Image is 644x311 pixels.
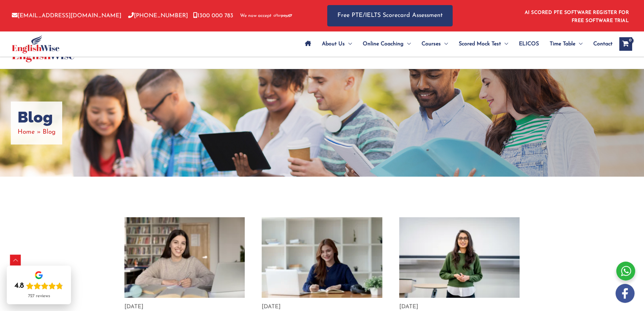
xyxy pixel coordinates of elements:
[544,32,588,56] a: Time TableMenu Toggle
[619,37,632,51] a: View Shopping Cart, empty
[501,32,508,56] span: Menu Toggle
[363,32,404,56] span: Online Coaching
[521,5,632,27] aside: Header Widget 1
[588,32,613,56] a: Contact
[124,304,143,310] span: [DATE]
[240,13,271,19] span: We now accept
[300,32,613,56] nav: Site Navigation: Main Menu
[273,14,292,18] img: Afterpay-Logo
[18,129,35,135] a: Home
[262,304,281,310] span: [DATE]
[399,304,418,310] span: [DATE]
[514,32,544,56] a: ELICOS
[519,32,539,56] span: ELICOS
[12,35,59,53] img: cropped-ew-logo
[18,127,55,138] nav: Breadcrumbs
[345,32,352,56] span: Menu Toggle
[18,108,55,127] h1: Blog
[128,13,188,19] a: [PHONE_NUMBER]
[327,5,453,26] a: Free PTE/IELTS Scorecard Assessment
[316,32,357,56] a: About UsMenu Toggle
[12,13,121,19] a: [EMAIL_ADDRESS][DOMAIN_NAME]
[28,293,50,299] div: 727 reviews
[616,284,635,303] img: white-facebook.png
[441,32,448,56] span: Menu Toggle
[15,281,63,291] div: Rating: 4.8 out of 5
[416,32,453,56] a: CoursesMenu Toggle
[575,32,582,56] span: Menu Toggle
[550,32,575,56] span: Time Table
[459,32,501,56] span: Scored Mock Test
[357,32,416,56] a: Online CoachingMenu Toggle
[525,10,629,23] a: AI SCORED PTE SOFTWARE REGISTER FOR FREE SOFTWARE TRIAL
[404,32,411,56] span: Menu Toggle
[322,32,345,56] span: About Us
[193,13,233,19] a: 1300 000 783
[422,32,441,56] span: Courses
[453,32,514,56] a: Scored Mock TestMenu Toggle
[15,281,24,291] div: 4.8
[593,32,613,56] span: Contact
[43,129,55,135] span: Blog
